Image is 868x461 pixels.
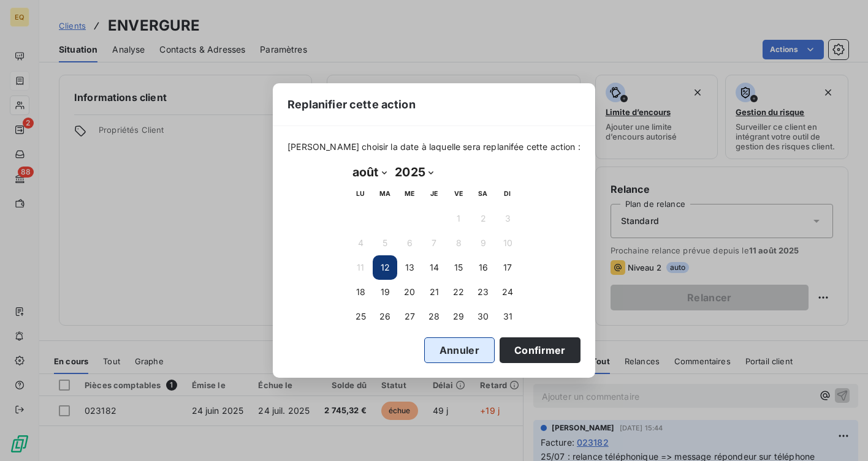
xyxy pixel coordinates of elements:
button: 18 [348,280,373,304]
iframe: Intercom live chat [826,419,856,449]
th: mercredi [397,182,422,206]
button: 1 [446,206,471,231]
button: 8 [446,231,471,255]
button: 15 [446,255,471,280]
button: 25 [348,304,373,329]
button: 13 [397,255,422,280]
button: 16 [471,255,495,280]
span: [PERSON_NAME] choisir la date à laquelle sera replanifée cette action : [287,141,581,153]
button: 24 [495,280,520,304]
button: 5 [373,231,397,255]
button: 22 [446,280,471,304]
button: 29 [446,304,471,329]
button: 7 [422,231,446,255]
button: 17 [495,255,520,280]
button: 27 [397,304,422,329]
button: 10 [495,231,520,255]
button: 19 [373,280,397,304]
button: 26 [373,304,397,329]
th: vendredi [446,182,471,206]
button: 11 [348,255,373,280]
button: 20 [397,280,422,304]
button: 4 [348,231,373,255]
button: Annuler [424,337,495,363]
th: lundi [348,182,373,206]
th: jeudi [422,182,446,206]
button: 21 [422,280,446,304]
button: Confirmer [500,337,581,363]
button: 28 [422,304,446,329]
th: mardi [373,182,397,206]
button: 6 [397,231,422,255]
button: 12 [373,255,397,280]
button: 3 [495,206,520,231]
button: 14 [422,255,446,280]
button: 23 [471,280,495,304]
button: 9 [471,231,495,255]
button: 2 [471,206,495,231]
span: Replanifier cette action [287,96,416,113]
button: 30 [471,304,495,329]
th: dimanche [495,182,520,206]
button: 31 [495,304,520,329]
th: samedi [471,182,495,206]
